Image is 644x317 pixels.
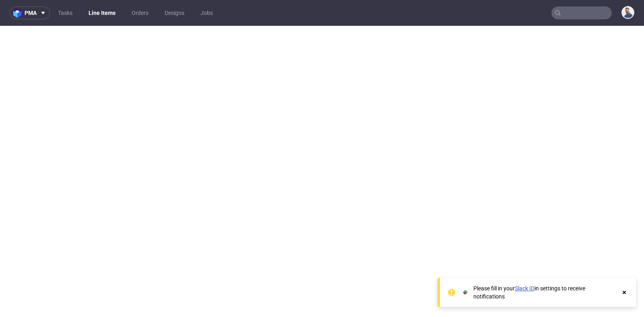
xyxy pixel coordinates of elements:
[461,288,469,296] img: Slack
[473,284,617,300] div: Please fill in your in settings to receive notifications
[622,7,634,18] img: Michał Rachański
[53,6,77,19] a: Tasks
[13,8,25,18] img: logo
[25,10,37,16] span: pma
[515,285,535,292] a: Slack ID
[160,6,189,19] a: Designs
[127,6,153,19] a: Orders
[84,6,120,19] a: Line Items
[196,6,218,19] a: Jobs
[10,6,50,19] button: pma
